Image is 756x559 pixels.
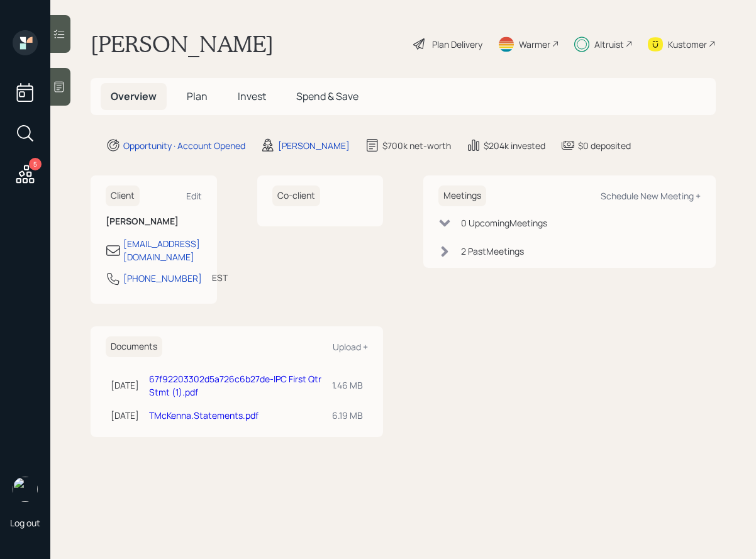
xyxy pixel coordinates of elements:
[123,139,245,152] div: Opportunity · Account Opened
[212,271,228,284] div: EST
[519,38,550,51] div: Warmer
[91,30,274,58] h1: [PERSON_NAME]
[332,409,363,422] div: 6.19 MB
[106,216,202,227] h6: [PERSON_NAME]
[296,89,359,103] span: Spend & Save
[106,336,162,357] h6: Documents
[106,185,140,206] h6: Client
[238,89,266,103] span: Invest
[111,89,157,103] span: Overview
[432,38,482,51] div: Plan Delivery
[29,158,42,170] div: 5
[123,237,202,263] div: [EMAIL_ADDRESS][DOMAIN_NAME]
[601,190,701,202] div: Schedule New Meeting +
[272,185,320,206] h6: Co-client
[123,272,202,285] div: [PHONE_NUMBER]
[333,341,368,353] div: Upload +
[668,38,707,51] div: Kustomer
[382,139,451,152] div: $700k net-worth
[10,517,40,529] div: Log out
[461,245,524,258] div: 2 Past Meeting s
[149,409,258,421] a: TMcKenna.Statements.pdf
[461,216,547,230] div: 0 Upcoming Meeting s
[278,139,350,152] div: [PERSON_NAME]
[578,139,631,152] div: $0 deposited
[111,379,139,392] div: [DATE]
[111,409,139,422] div: [DATE]
[594,38,624,51] div: Altruist
[186,190,202,202] div: Edit
[187,89,208,103] span: Plan
[13,477,38,502] img: sami-boghos-headshot.png
[438,185,486,206] h6: Meetings
[149,373,321,398] a: 67f92203302d5a726c6b27de-IPC First Qtr Stmt (1).pdf
[484,139,545,152] div: $204k invested
[332,379,363,392] div: 1.46 MB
